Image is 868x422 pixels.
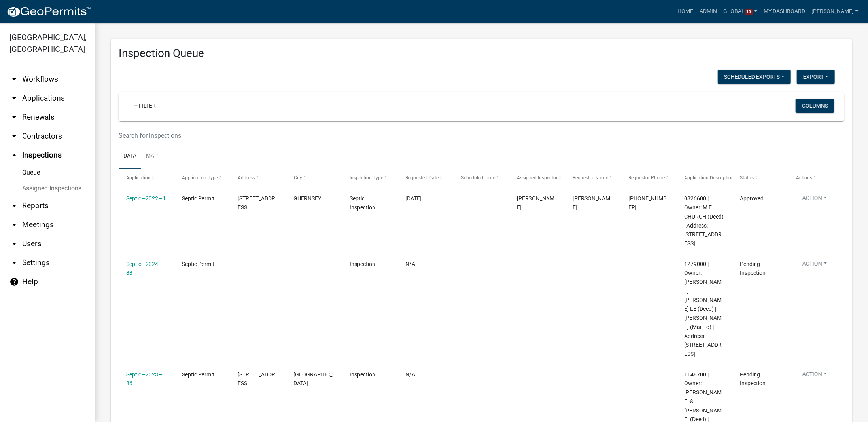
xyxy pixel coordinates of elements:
[9,150,19,160] i: arrow_drop_up
[675,4,697,19] a: Home
[796,194,833,205] button: Action
[740,175,754,181] span: Status
[517,175,558,181] span: Assigned Inspector
[128,99,162,113] a: + Filter
[718,70,791,84] button: Scheduled Exports
[294,175,302,181] span: City
[461,175,495,181] span: Scheduled Time
[119,47,844,60] h3: Inspection Queue
[238,195,275,211] span: 409 CLEVELAND ST
[126,175,151,181] span: Application
[745,9,753,15] span: 19
[286,169,342,188] datatable-header-cell: City
[796,175,812,181] span: Actions
[685,175,734,181] span: Application Description
[573,195,610,211] span: J.D. Griffith
[238,175,255,181] span: Address
[9,93,19,103] i: arrow_drop_down
[182,371,214,378] span: Septic Permit
[405,175,439,181] span: Requested Date
[677,169,732,188] datatable-header-cell: Application Description
[573,175,608,181] span: Requestor Name
[350,175,383,181] span: Inspection Type
[9,131,19,141] i: arrow_drop_down
[621,169,677,188] datatable-header-cell: Requestor Phone
[405,371,415,378] span: N/A
[9,239,19,249] i: arrow_drop_down
[9,277,19,287] i: help
[808,4,862,19] a: [PERSON_NAME]
[628,175,665,181] span: Requestor Phone
[796,99,834,113] button: Columns
[796,260,833,271] button: Action
[789,169,844,188] datatable-header-cell: Actions
[230,169,286,188] datatable-header-cell: Address
[126,261,163,276] a: Septic—2024—88
[685,195,724,247] span: 0826600 | Owner: M E CHURCH (Deed) | Address: 409 CLEVELAND ST
[350,195,375,211] span: Septic Inspection
[119,169,174,188] datatable-header-cell: Application
[398,169,454,188] datatable-header-cell: Requested Date
[685,261,722,357] span: 1279000 | Owner: WATSON DOROTHY LOUISE LE (Deed) || WATSON DAVID (Mail To) | Address: 5037 N Lake...
[720,4,761,19] a: Global19
[740,195,764,201] span: Approved
[454,169,509,188] datatable-header-cell: Scheduled Time
[119,144,141,169] a: Data
[350,371,375,378] span: Inspection
[9,112,19,122] i: arrow_drop_down
[628,195,667,211] span: 641-623-3762
[182,175,218,181] span: Application Type
[9,201,19,211] i: arrow_drop_down
[797,70,835,84] button: Export
[9,258,19,268] i: arrow_drop_down
[182,195,214,201] span: Septic Permit
[733,169,789,188] datatable-header-cell: Status
[126,371,163,387] a: Septic—2023—86
[342,169,398,188] datatable-header-cell: Inspection Type
[182,261,214,267] span: Septic Permit
[126,195,166,201] a: Septic—2022—1
[294,371,333,387] span: BROOKLYN
[119,127,721,144] input: Search for inspections
[174,169,230,188] datatable-header-cell: Application Type
[740,261,766,276] span: Pending Inspection
[740,371,766,387] span: Pending Inspection
[9,74,19,84] i: arrow_drop_down
[697,4,720,19] a: Admin
[405,195,422,201] span: 09/06/2022
[294,195,321,201] span: GUERNSEY
[238,371,275,387] span: 1219 E RIDGE DR
[141,144,163,169] a: Map
[565,169,621,188] datatable-header-cell: Requestor Name
[509,169,565,188] datatable-header-cell: Assigned Inspector
[350,261,375,267] span: Inspection
[405,261,415,267] span: N/A
[760,4,808,19] a: My Dashboard
[9,220,19,230] i: arrow_drop_down
[517,195,554,211] span: J.D. Griffith
[796,370,833,382] button: Action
